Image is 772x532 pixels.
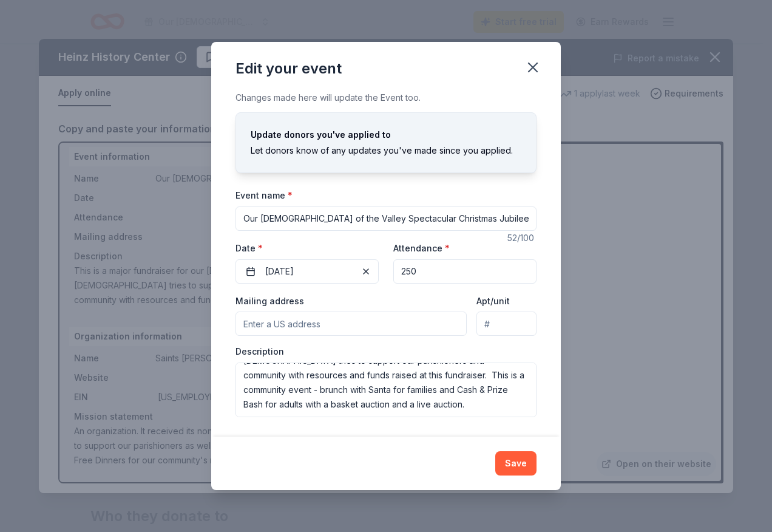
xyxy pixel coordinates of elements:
[235,259,379,284] button: [DATE]
[235,206,537,231] input: Spring Fundraiser
[507,231,537,245] div: 52 /100
[235,59,342,78] div: Edit your event
[235,312,467,336] input: Enter a US address
[251,143,521,158] div: Let donors know of any updates you've made since you applied.
[235,346,284,358] label: Description
[251,128,521,142] div: Update donors you've applied to
[235,363,537,417] textarea: This is a major fundraiser for our [DEMOGRAPHIC_DATA]. Our [DEMOGRAPHIC_DATA] tries to support ou...
[476,312,537,336] input: #
[235,90,537,105] div: Changes made here will update the Event too.
[235,242,379,254] label: Date
[235,189,293,202] label: Event name
[476,295,510,307] label: Apt/unit
[393,259,537,284] input: 20
[235,295,304,307] label: Mailing address
[495,451,537,476] button: Save
[393,242,450,254] label: Attendance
